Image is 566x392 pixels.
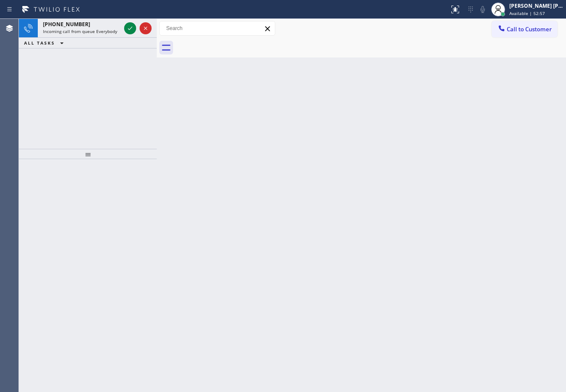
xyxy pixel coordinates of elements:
[509,10,545,16] span: Available | 52:57
[492,21,557,37] button: Call to Customer
[160,21,275,35] input: Search
[477,3,489,15] button: Mute
[507,25,552,33] span: Call to Customer
[43,21,90,28] span: [PHONE_NUMBER]
[140,22,152,34] button: Reject
[124,22,136,34] button: Accept
[509,2,563,9] div: [PERSON_NAME] [PERSON_NAME] Dahil
[19,38,72,48] button: ALL TASKS
[43,28,117,34] span: Incoming call from queue Everybody
[24,40,55,46] span: ALL TASKS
